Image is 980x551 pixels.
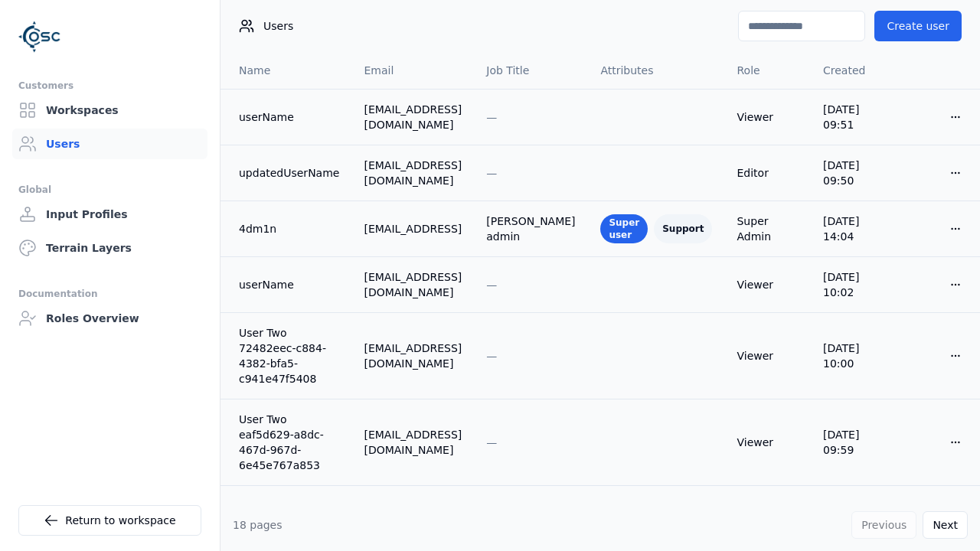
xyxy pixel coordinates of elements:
th: Email [351,52,474,89]
div: Documentation [18,285,201,303]
div: Viewer [737,277,799,292]
img: Logo [18,15,61,58]
th: Attributes [588,52,724,89]
a: Users [12,129,207,159]
a: User Two eaf5d629-a8dc-467d-967d-6e45e767a853 [239,412,339,473]
a: Workspaces [12,95,207,126]
a: 4dm1n [239,221,339,236]
button: Create user [874,11,962,41]
div: [EMAIL_ADDRESS][DOMAIN_NAME] [364,102,462,132]
span: — [486,111,497,123]
div: [EMAIL_ADDRESS] [364,221,462,236]
a: Return to workspace [18,505,201,536]
div: Support [654,214,712,243]
span: 18 pages [233,519,283,531]
div: [DATE] 10:02 [823,269,888,300]
button: Next [923,511,968,539]
div: [EMAIL_ADDRESS][DOMAIN_NAME] [364,427,462,458]
div: [DATE] 09:59 [823,427,888,458]
a: Terrain Layers [12,233,207,263]
div: Viewer [737,109,799,125]
div: [EMAIL_ADDRESS][DOMAIN_NAME] [364,341,462,371]
a: userName [239,109,339,125]
div: Global [18,181,201,199]
th: Role [724,52,811,89]
div: [DATE] 09:51 [823,102,888,132]
th: Name [220,52,351,89]
div: [DATE] 10:00 [823,341,888,371]
div: Viewer [737,435,799,450]
div: [EMAIL_ADDRESS][DOMAIN_NAME] [364,269,462,300]
span: Users [263,18,293,34]
span: — [486,436,497,448]
div: Customers [18,77,201,95]
div: Super Admin [737,214,799,244]
a: Roles Overview [12,303,207,334]
th: Created [811,52,900,89]
span: — [486,279,497,291]
a: userName [239,277,339,292]
a: updatedUserName [239,165,339,181]
div: [DATE] 14:04 [823,214,888,244]
th: Job Title [474,52,588,89]
a: Input Profiles [12,199,207,230]
span: — [486,167,497,179]
div: [DATE] 09:50 [823,158,888,188]
div: Super user [600,214,648,243]
div: [PERSON_NAME] admin [486,214,576,244]
div: Viewer [737,348,799,364]
div: [EMAIL_ADDRESS][DOMAIN_NAME] [364,158,462,188]
span: — [486,350,497,362]
a: User Two 72482eec-c884-4382-bfa5-c941e47f5408 [239,325,339,386]
div: Editor [737,165,799,181]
